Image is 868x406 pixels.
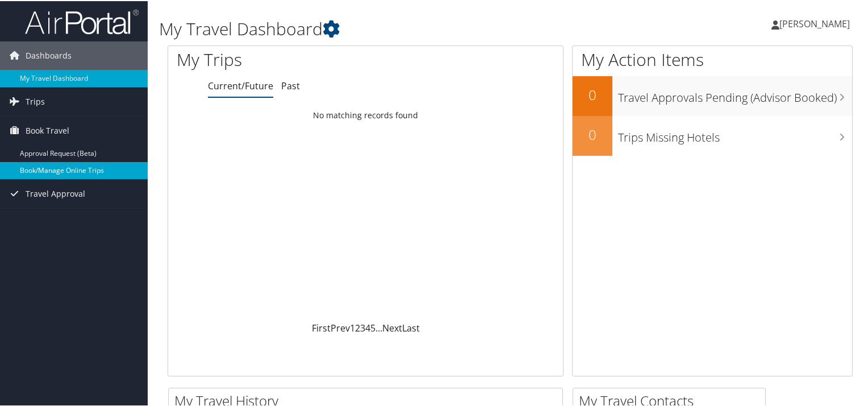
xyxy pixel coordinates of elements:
h2: 0 [573,84,612,103]
a: 2 [355,321,360,333]
a: First [312,321,331,333]
a: Past [281,78,300,91]
span: Dashboards [26,40,72,69]
td: No matching records found [168,104,563,125]
span: Travel Approval [26,179,85,207]
h1: My Travel Dashboard [159,16,627,40]
a: [PERSON_NAME] [771,6,861,40]
h3: Travel Approvals Pending (Advisor Booked) [618,83,852,105]
h1: My Action Items [573,47,852,71]
a: 0Trips Missing Hotels [573,115,852,155]
a: 5 [370,321,375,333]
a: Last [402,321,420,333]
a: Current/Future [208,78,273,91]
h1: My Trips [177,47,390,71]
h2: 0 [573,124,612,143]
span: [PERSON_NAME] [779,16,850,29]
h3: Trips Missing Hotels [618,123,852,144]
span: Trips [26,86,45,115]
a: 1 [350,321,355,333]
span: Book Travel [26,115,69,144]
a: 4 [365,321,370,333]
span: … [375,321,382,333]
img: airportal-logo.png [25,7,139,34]
a: Next [382,321,402,333]
a: Prev [331,321,350,333]
a: 0Travel Approvals Pending (Advisor Booked) [573,75,852,115]
a: 3 [360,321,365,333]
